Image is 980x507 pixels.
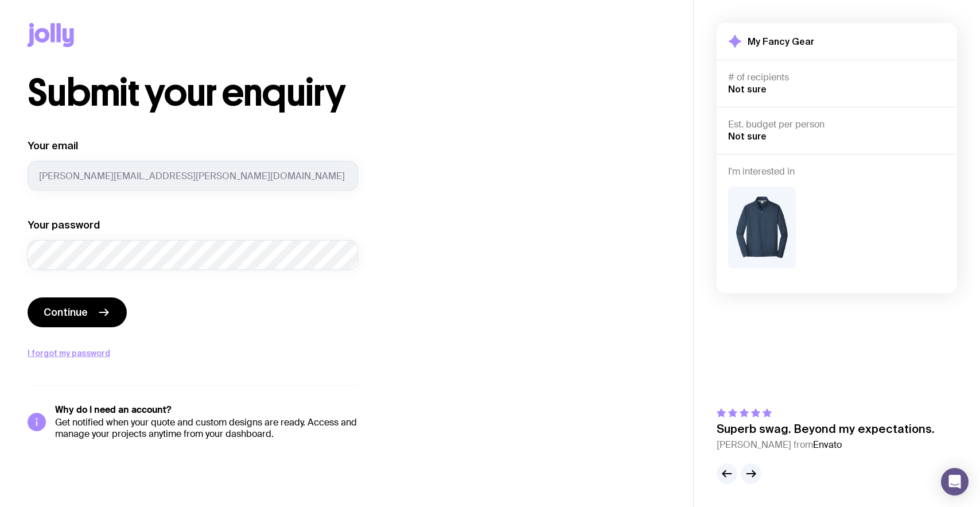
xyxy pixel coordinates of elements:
[717,438,935,452] cite: [PERSON_NAME] from
[728,131,767,141] span: Not sure
[728,119,946,130] h4: Est. budget per person
[28,139,78,153] label: Your email
[813,439,842,451] span: Envato
[728,72,946,83] h4: # of recipients
[941,468,969,496] div: Open Intercom Messenger
[55,404,358,416] h5: Why do I need an account?
[728,84,767,94] span: Not sure
[28,161,358,191] input: you@email.com
[717,422,935,436] p: Superb swag. Beyond my expectations.
[55,417,358,440] p: Get notified when your quote and custom designs are ready. Access and manage your projects anytim...
[44,305,88,319] span: Continue
[28,349,110,358] button: I forgot my password
[28,75,413,111] h1: Submit your enquiry
[728,166,946,177] h4: I'm interested in
[28,297,127,327] button: Continue
[28,218,100,232] label: Your password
